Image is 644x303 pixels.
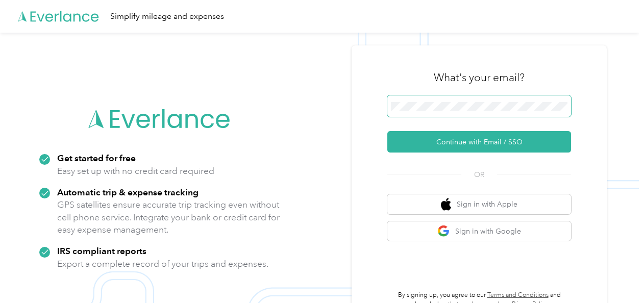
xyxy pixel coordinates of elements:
[57,165,214,178] p: Easy set up with no credit card required
[57,258,268,270] p: Export a complete record of your trips and expenses.
[387,221,571,241] button: google logoSign in with Google
[57,153,136,163] strong: Get started for free
[487,291,549,299] a: Terms and Conditions
[57,187,199,197] strong: Automatic trip & expense tracking
[57,198,280,236] p: GPS satellites ensure accurate trip tracking even without cell phone service. Integrate your bank...
[441,198,451,211] img: apple logo
[387,131,571,153] button: Continue with Email / SSO
[110,10,224,23] div: Simplify mileage and expenses
[434,70,525,85] h3: What's your email?
[387,194,571,214] button: apple logoSign in with Apple
[437,225,450,238] img: google logo
[461,169,497,180] span: OR
[57,245,146,256] strong: IRS compliant reports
